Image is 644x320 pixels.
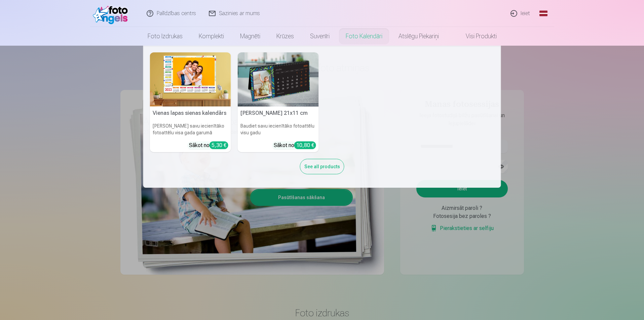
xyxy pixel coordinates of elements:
div: 5,30 € [210,141,228,149]
a: Foto izdrukas [140,27,191,46]
a: Atslēgu piekariņi [390,27,447,46]
a: Galda kalendārs 21x11 cm[PERSON_NAME] 21x11 cmBaudiet savu iecienītāko fotoattēlu visu gaduSākot ... [238,52,319,152]
a: Vienas lapas sienas kalendārsVienas lapas sienas kalendārs[PERSON_NAME] savu iecienītāko fotoattē... [150,52,231,152]
a: Suvenīri [302,27,338,46]
div: Sākot no [189,141,228,149]
h6: [PERSON_NAME] savu iecienītāko fotoattēlu visa gada garumā [150,120,231,139]
a: Foto kalendāri [338,27,390,46]
a: Krūzes [268,27,302,46]
a: Magnēti [232,27,268,46]
h6: Baudiet savu iecienītāko fotoattēlu visu gadu [238,120,319,139]
a: Komplekti [191,27,232,46]
a: Visi produkti [447,27,505,46]
div: See all products [300,159,344,174]
div: Sākot no [274,141,316,149]
img: Vienas lapas sienas kalendārs [150,52,231,106]
h5: [PERSON_NAME] 21x11 cm [238,106,319,120]
img: Galda kalendārs 21x11 cm [238,52,319,106]
img: /fa1 [93,3,131,24]
a: See all products [300,163,344,170]
h5: Vienas lapas sienas kalendārs [150,106,231,120]
div: 10,80 € [294,141,316,149]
